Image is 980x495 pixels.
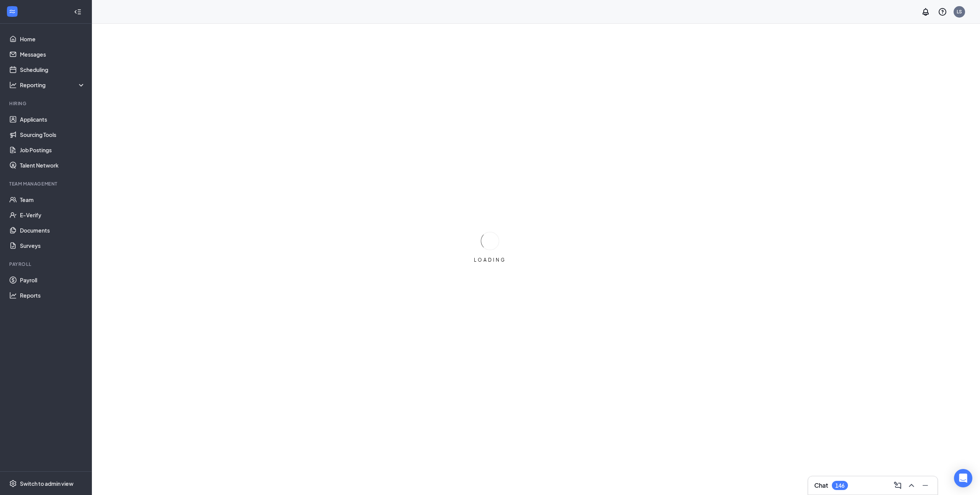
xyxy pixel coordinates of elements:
svg: Minimize [921,481,930,490]
a: Documents [20,223,85,238]
svg: Collapse [74,8,82,16]
div: Team Management [9,181,84,187]
svg: WorkstreamLogo [8,8,16,15]
div: LS [957,8,962,15]
a: Team [20,192,85,207]
button: ComposeMessage [892,479,904,492]
h3: Chat [814,481,828,490]
div: Reporting [20,81,86,89]
a: Surveys [20,238,85,253]
a: Talent Network [20,158,85,173]
svg: ComposeMessage [893,481,902,490]
a: E-Verify [20,207,85,223]
svg: Settings [9,480,17,487]
a: Reports [20,288,85,303]
a: Home [20,31,85,47]
svg: Notifications [921,7,930,16]
svg: Analysis [9,81,17,89]
a: Scheduling [20,62,85,77]
svg: ChevronUp [907,481,916,490]
svg: QuestionInfo [938,7,947,16]
a: Job Postings [20,142,85,158]
a: Applicants [20,112,85,127]
button: ChevronUp [905,479,918,492]
div: Payroll [9,261,84,267]
div: Hiring [9,100,84,107]
div: Switch to admin view [20,480,73,487]
div: Open Intercom Messenger [954,469,972,487]
button: Minimize [919,479,931,492]
a: Payroll [20,272,85,288]
a: Sourcing Tools [20,127,85,142]
a: Messages [20,47,85,62]
div: LOADING [471,257,509,263]
div: 146 [835,482,844,489]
